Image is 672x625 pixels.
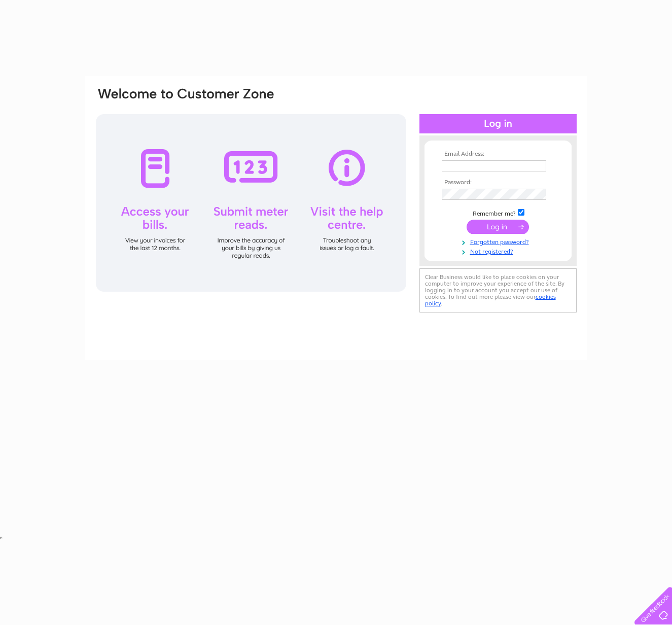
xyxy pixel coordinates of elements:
th: Password: [439,179,557,186]
a: Not registered? [442,246,557,256]
a: Forgotten password? [442,236,557,246]
th: Email Address: [439,151,557,158]
div: Clear Business would like to place cookies on your computer to improve your experience of the sit... [419,268,577,312]
a: cookies policy [425,293,556,307]
input: Submit [467,220,529,234]
td: Remember me? [439,207,557,218]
